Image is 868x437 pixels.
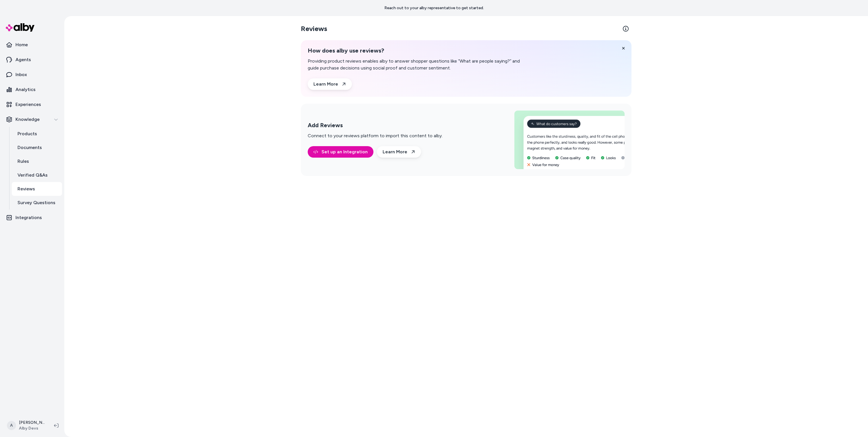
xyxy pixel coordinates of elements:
a: Documents [12,141,62,154]
a: Products [12,127,62,141]
h2: Add Reviews [308,122,443,129]
a: Survey Questions [12,196,62,210]
p: Reviews [18,185,35,192]
p: Survey Questions [18,199,55,206]
p: [PERSON_NAME] [19,420,45,426]
p: Rules [18,158,29,165]
span: A [7,421,16,430]
a: Learn More [308,78,352,90]
p: Knowledge [15,116,40,123]
a: Integrations [2,211,62,225]
h2: Reviews [301,24,327,33]
p: Reach out to your alby representative to get started. [384,5,484,11]
p: Experiences [15,101,41,108]
p: Analytics [15,86,36,93]
p: Integrations [15,214,42,221]
a: Experiences [2,98,62,111]
p: Connect to your reviews platform to import this content to alby. [308,132,443,139]
p: Home [15,41,28,48]
p: Inbox [15,71,27,78]
a: Rules [12,154,62,168]
p: Providing product reviews enables alby to answer shopper questions like “What are people saying?”... [308,58,528,71]
a: Reviews [12,182,62,196]
a: Analytics [2,83,62,96]
a: Set up an Integration [308,146,373,158]
p: Agents [15,56,31,63]
p: Verified Q&As [18,172,48,179]
a: Home [2,38,62,52]
button: Knowledge [2,113,62,126]
img: alby Logo [6,23,34,32]
h2: How does alby use reviews? [308,47,528,54]
img: Add Reviews [514,111,625,169]
a: Verified Q&As [12,168,62,182]
p: Products [18,130,37,137]
span: Alby Devs [19,426,45,431]
button: A[PERSON_NAME]Alby Devs [3,416,49,435]
a: Inbox [2,68,62,82]
a: Learn More [377,146,421,158]
a: Agents [2,53,62,67]
p: Documents [18,144,42,151]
